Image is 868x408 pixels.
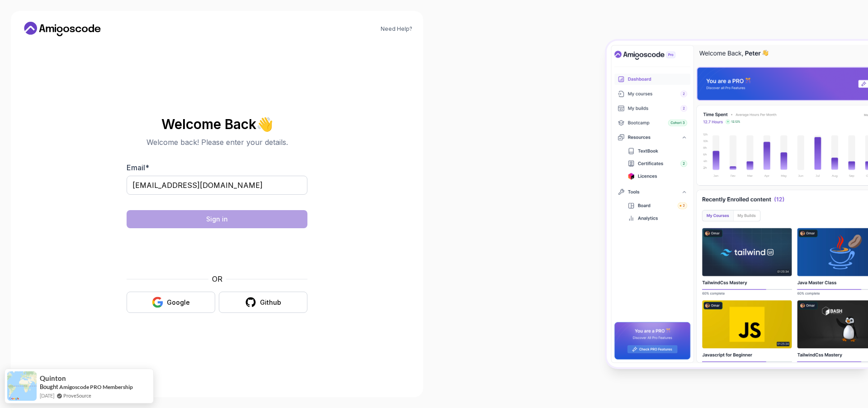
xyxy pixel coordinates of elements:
input: Enter your email [127,176,307,195]
div: Google [167,298,190,307]
span: Bought [40,383,58,390]
a: Home link [22,22,103,36]
a: Amigoscode PRO Membership [59,384,133,390]
button: Sign in [127,210,307,228]
p: Welcome back! Please enter your details. [127,137,307,148]
img: Amigoscode Dashboard [607,41,868,367]
p: OR [212,274,222,284]
div: Github [260,298,281,307]
div: Sign in [206,215,228,224]
span: [DATE] [40,392,54,399]
iframe: Widget containing checkbox for hCaptcha security challenge [149,234,285,268]
span: Quinton [40,374,66,382]
a: ProveSource [63,392,91,399]
a: Need Help? [381,25,412,33]
img: provesource social proof notification image [7,371,37,401]
h2: Welcome Back [127,117,307,131]
label: Email * [127,163,149,172]
button: Github [219,292,307,313]
span: 👋 [255,115,275,133]
button: Google [127,292,215,313]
